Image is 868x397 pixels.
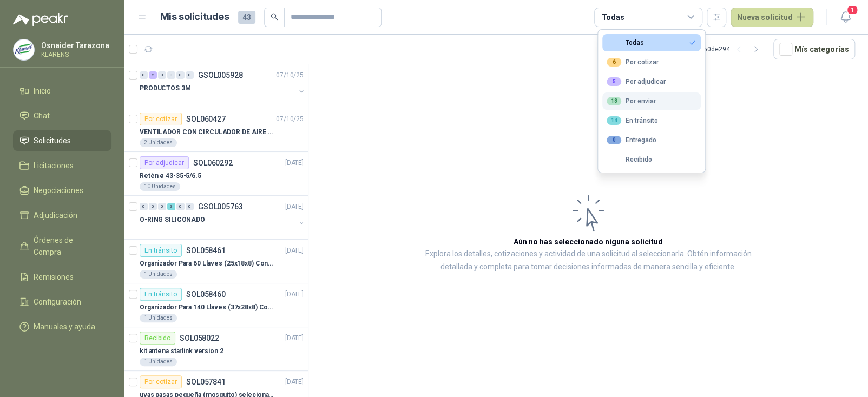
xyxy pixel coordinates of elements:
button: 5Por adjudicar [602,73,701,90]
div: 0 [186,203,194,210]
span: Solicitudes [34,135,71,147]
p: SOL057841 [186,378,226,386]
p: kit antena starlink version 2 [140,346,223,356]
span: Licitaciones [34,160,74,171]
p: Organizador Para 140 Llaves (37x28x8) Con Cerradura [140,302,274,313]
p: GSOL005928 [198,71,243,79]
div: 1 Unidades [140,270,177,279]
span: Negociaciones [34,184,83,196]
span: Órdenes de Compra [34,234,101,258]
div: 3 [167,203,175,210]
p: SOL058461 [186,247,226,254]
button: Recibido [602,151,701,168]
button: Todas [602,34,701,51]
img: Company Logo [14,39,34,60]
p: Osnaider Tarazona [41,42,109,49]
span: Configuración [34,296,81,308]
span: search [271,13,278,21]
span: Manuales y ayuda [34,321,95,333]
div: En tránsito [607,116,658,125]
button: Nueva solicitud [731,8,813,27]
p: [DATE] [285,202,304,212]
button: 6Por cotizar [602,54,701,71]
button: 14En tránsito [602,112,701,129]
h1: Mis solicitudes [160,9,229,25]
div: 0 [158,71,166,79]
p: SOL060427 [186,115,226,123]
div: 0 [176,71,185,79]
div: Recibido [607,156,652,163]
a: 0 2 0 0 0 0 GSOL00592807/10/25 PRODUCTOS 3M [140,69,306,103]
span: Remisiones [34,271,74,283]
div: Por cotizar [140,113,182,125]
div: 0 [176,203,185,210]
a: Configuración [13,292,111,312]
a: Por cotizarSOL06042707/10/25 VENTILADOR CON CIRCULADOR DE AIRE MULTIPROPOSITO XPOWER DE 14"2 Unid... [124,108,308,152]
a: Por adjudicarSOL060292[DATE] Retén ø 43-35-5/6.510 Unidades [124,152,308,196]
div: 14 [607,116,621,125]
div: Todas [607,39,644,47]
div: 1 - 50 de 294 [698,41,765,58]
a: Órdenes de Compra [13,230,111,262]
p: KLARENS [41,51,109,58]
div: Por cotizar [140,375,182,388]
p: 07/10/25 [276,70,304,81]
div: 0 [140,71,148,79]
a: Remisiones [13,267,111,287]
div: Por adjudicar [140,156,189,169]
h3: Aún no has seleccionado niguna solicitud [514,236,663,248]
button: 0Entregado [602,131,701,149]
p: [DATE] [285,333,304,343]
span: 43 [238,11,255,24]
div: 0 [167,71,175,79]
a: Adjudicación [13,205,111,226]
p: [DATE] [285,158,304,168]
div: 0 [158,203,166,210]
p: Explora los detalles, cotizaciones y actividad de una solicitud al seleccionarla. Obtén informaci... [417,248,760,274]
a: 0 0 0 3 0 0 GSOL005763[DATE] O-RING SILICONADO [140,200,306,235]
p: O-RING SILICONADO [140,215,205,225]
div: 10 Unidades [140,182,180,191]
a: Chat [13,105,111,126]
p: GSOL005763 [198,203,243,210]
div: 2 Unidades [140,138,177,147]
div: 0 [186,71,194,79]
div: 1 Unidades [140,358,177,366]
img: Logo peakr [13,13,68,26]
a: Licitaciones [13,155,111,176]
button: Mís categorías [773,39,855,59]
p: Organizador Para 60 Llaves (25x18x8) Con Cerradura [140,259,274,269]
button: 18Por enviar [602,92,701,110]
p: SOL060292 [193,159,233,167]
div: 0 [149,203,157,210]
a: Manuales y ayuda [13,316,111,337]
div: 0 [607,136,621,144]
a: En tránsitoSOL058460[DATE] Organizador Para 140 Llaves (37x28x8) Con Cerradura1 Unidades [124,283,308,327]
span: Chat [34,110,50,122]
a: Inicio [13,81,111,101]
p: 07/10/25 [276,114,304,124]
a: En tránsitoSOL058461[DATE] Organizador Para 60 Llaves (25x18x8) Con Cerradura1 Unidades [124,240,308,283]
div: Recibido [140,332,175,345]
p: [DATE] [285,246,304,256]
div: 6 [607,58,621,67]
div: 5 [607,77,621,86]
p: [DATE] [285,289,304,300]
p: VENTILADOR CON CIRCULADOR DE AIRE MULTIPROPOSITO XPOWER DE 14" [140,127,274,137]
div: 18 [607,97,621,105]
div: Todas [601,11,624,23]
div: En tránsito [140,244,182,257]
p: Retén ø 43-35-5/6.5 [140,171,201,181]
div: Por enviar [607,97,656,105]
p: SOL058460 [186,290,226,298]
p: [DATE] [285,377,304,387]
p: SOL058022 [180,334,219,342]
span: Adjudicación [34,209,77,221]
div: Por cotizar [607,58,659,67]
div: Entregado [607,136,656,144]
a: Negociaciones [13,180,111,201]
span: 1 [846,5,858,15]
button: 1 [836,8,855,27]
div: Por adjudicar [607,77,666,86]
div: 0 [140,203,148,210]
